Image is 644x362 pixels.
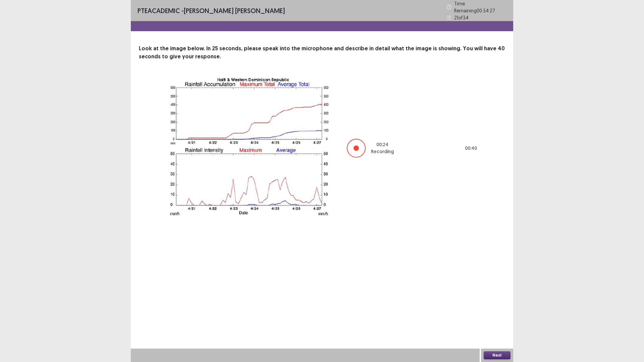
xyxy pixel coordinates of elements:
[371,148,394,155] p: Recording
[465,145,477,152] p: 00 : 40
[166,77,333,220] img: image-description
[139,45,505,61] p: Look at the image below. In 25 seconds, please speak into the microphone and describe in detail w...
[138,6,285,16] p: - [PERSON_NAME] [PERSON_NAME]
[484,351,511,359] button: Next
[138,6,180,15] span: PTE academic
[454,14,469,21] p: 21 of 34
[376,141,388,148] p: 00 : 24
